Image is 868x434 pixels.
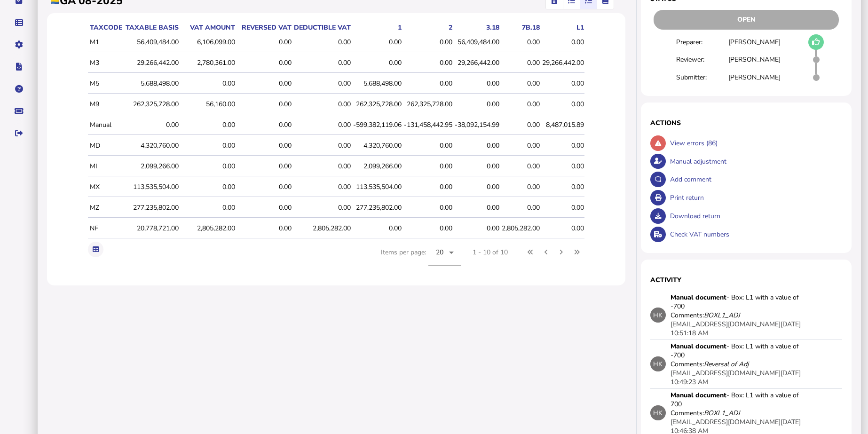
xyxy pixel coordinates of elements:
[88,219,123,238] td: NF
[353,79,402,88] div: 5,688,498.00
[542,79,584,88] div: 0.00
[671,369,781,378] app-user-presentation: [EMAIL_ADDRESS][DOMAIN_NAME]
[668,189,842,207] div: Print return
[181,100,235,109] div: 56,160.00
[9,79,29,99] button: Help pages
[671,293,726,302] strong: Manual document
[88,242,103,257] button: Export table data to Excel
[294,79,351,88] div: 0.00
[125,38,179,47] div: 56,409,484.00
[88,95,123,114] td: M9
[455,182,499,191] div: 0.00
[654,10,839,30] div: Open
[502,182,540,191] div: 0.00
[237,38,292,47] div: 0.00
[9,101,29,121] button: Raise a support ticket
[294,23,351,32] div: Deductible VAT
[353,100,402,109] div: 262,325,728.00
[181,79,235,88] div: 0.00
[455,100,499,109] div: 0.00
[542,162,584,171] div: 0.00
[523,245,538,260] button: First page
[455,141,499,150] div: 0.00
[404,120,452,129] div: -131,458,442.95
[676,55,728,64] div: Reviewer:
[88,23,123,32] th: taxCode
[676,38,728,47] div: Preparer:
[404,38,452,47] div: 0.00
[671,320,781,329] app-user-presentation: [EMAIL_ADDRESS][DOMAIN_NAME]
[294,120,351,129] div: 0.00
[668,152,842,171] div: Manual adjustment
[237,79,292,88] div: 0.00
[125,141,179,150] div: 4,320,760.00
[502,162,540,171] div: 0.00
[671,369,812,387] div: [DATE] 10:49:23 AM
[181,38,235,47] div: 6,106,099.00
[650,208,666,224] button: Download return
[502,100,540,109] div: 0.00
[676,73,728,82] div: Submitter:
[9,35,29,55] button: Manage settings
[650,227,666,242] button: Check VAT numbers on return.
[353,23,402,32] div: 1
[455,120,499,129] div: -38,092,154.99
[404,141,452,150] div: 0.00
[294,38,351,47] div: 0.00
[237,224,292,233] div: 0.00
[404,182,452,191] div: 0.00
[455,23,499,32] div: 3.18
[671,418,781,426] app-user-presentation: [EMAIL_ADDRESS][DOMAIN_NAME]
[125,182,179,191] div: 113,535,504.00
[455,58,499,67] div: 29,266,442.00
[88,53,123,73] td: M3
[9,57,29,77] button: Developer hub links
[237,141,292,150] div: 0.00
[88,198,123,218] td: MZ
[353,38,402,47] div: 0.00
[404,58,452,67] div: 0.00
[353,162,402,171] div: 2,099,266.00
[125,79,179,88] div: 5,688,498.00
[542,100,584,109] div: 0.00
[502,58,540,67] div: 0.00
[671,293,812,311] div: - Box: L1 with a value of -700
[650,190,666,205] button: Open printable view of return.
[502,224,540,233] div: 2,805,282.00
[237,182,292,191] div: 0.00
[237,120,292,129] div: 0.00
[502,79,540,88] div: 0.00
[668,170,842,189] div: Add comment
[181,162,235,171] div: 0.00
[294,162,351,171] div: 0.00
[668,207,842,225] div: Download return
[650,356,666,372] div: HK
[181,224,235,233] div: 2,805,282.00
[404,23,452,32] div: 2
[553,245,569,260] button: Next page
[404,79,452,88] div: 0.00
[502,141,540,150] div: 0.00
[542,224,584,233] div: 0.00
[125,224,179,233] div: 20,778,721.00
[569,245,584,260] button: Last page
[671,409,740,418] div: Comments:
[542,203,584,212] div: 0.00
[88,157,123,176] td: MI
[650,172,666,187] button: Make a comment in the activity log.
[237,203,292,212] div: 0.00
[88,177,123,197] td: MX
[728,38,781,47] div: [PERSON_NAME]
[650,308,666,323] div: HK
[650,10,842,30] div: Return status - Actions are restricted to nominated users
[455,79,499,88] div: 0.00
[650,154,666,169] button: Make an adjustment to this return.
[404,100,452,109] div: 262,325,728.00
[353,182,402,191] div: 113,535,504.00
[502,23,540,32] div: 7b.18
[381,239,461,276] div: Items per page:
[181,203,235,212] div: 0.00
[671,360,749,369] div: Comments:
[671,391,726,400] strong: Manual document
